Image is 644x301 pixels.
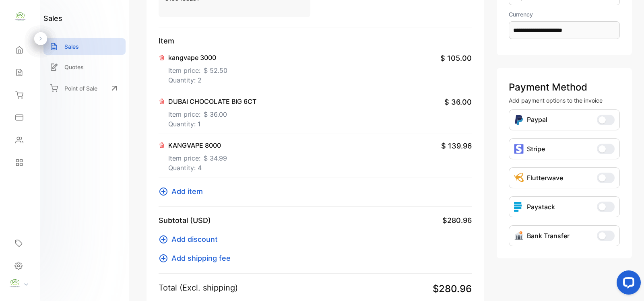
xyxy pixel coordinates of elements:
span: Add item [171,186,203,197]
label: Currency [509,10,620,19]
p: Sales [64,42,79,51]
span: Add shipping fee [171,253,231,264]
span: $280.96 [433,282,472,296]
p: Paypal [527,115,547,125]
img: logo [14,10,26,23]
p: Item price: [168,106,256,119]
p: Quantity: 2 [168,75,227,85]
a: Sales [43,38,126,55]
span: Add discount [171,234,218,245]
button: Add discount [159,234,223,245]
p: Flutterwave [527,173,563,183]
p: Item price: [168,62,227,75]
span: $ 34.99 [204,153,227,163]
p: Subtotal (USD) [159,215,211,226]
a: Quotes [43,59,126,75]
p: Item [159,35,472,46]
p: Item price: [168,150,227,163]
iframe: LiveChat chat widget [610,267,644,301]
button: Add shipping fee [159,253,235,264]
span: $ 139.96 [441,140,472,151]
h1: sales [43,13,62,24]
p: kangvape 3000 [168,53,227,62]
p: Point of Sale [64,84,97,93]
p: DUBAI CHOCOLATE BIG 6CT [168,97,256,106]
span: $ 36.00 [444,97,472,107]
p: Quantity: 1 [168,119,256,129]
span: $ 52.50 [204,66,227,75]
a: Point of Sale [43,79,126,97]
p: Quantity: 4 [168,163,227,173]
span: $280.96 [442,215,472,226]
p: Paystack [527,202,555,212]
img: profile [9,277,21,289]
p: Payment Method [509,80,620,95]
img: Icon [514,231,524,241]
img: Icon [514,173,524,183]
p: Stripe [527,144,545,154]
p: Add payment options to the invoice [509,96,620,105]
p: Quotes [64,63,84,71]
span: $ 36.00 [204,109,227,119]
img: icon [514,202,524,212]
img: Icon [514,115,524,125]
span: $ 105.00 [440,53,472,64]
p: KANGVAPE 8000 [168,140,227,150]
p: Total (Excl. shipping) [159,282,238,294]
p: Bank Transfer [527,231,570,241]
img: icon [514,144,524,154]
button: Add item [159,186,208,197]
